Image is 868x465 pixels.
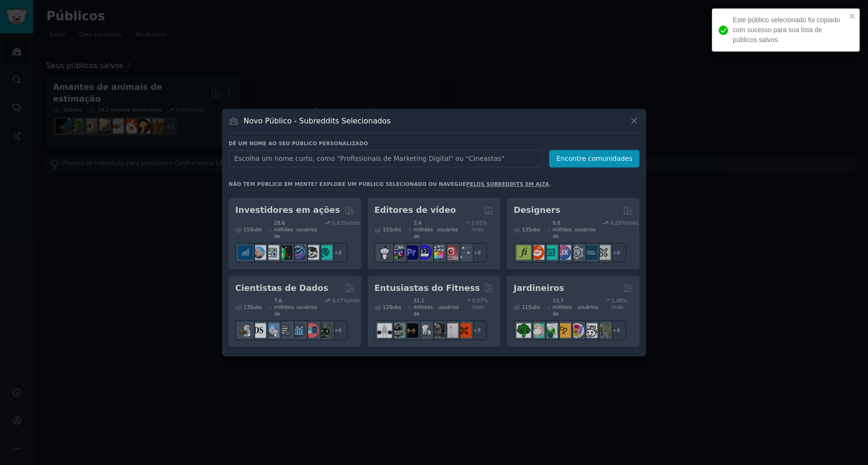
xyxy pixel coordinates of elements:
a: pelos subreddits em alta [466,181,549,187]
button: Encontre comunidades [549,150,639,167]
font: Novo Público - Subreddits Selecionados [244,116,391,125]
font: Encontre comunidades [556,155,632,162]
button: fechar [849,12,856,20]
font: Este público selecionado foi copiado com sucesso para sua lista de públicos salvos. [733,16,840,44]
input: Escolha um nome curto, como "Profissionais de Marketing Digital" ou "Cineastas" [229,150,542,167]
font: Dê um nome ao seu público personalizado [229,140,368,146]
font: . [549,181,551,187]
font: Não tem público em mente? Explore um público selecionado ou navegue [229,181,466,187]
